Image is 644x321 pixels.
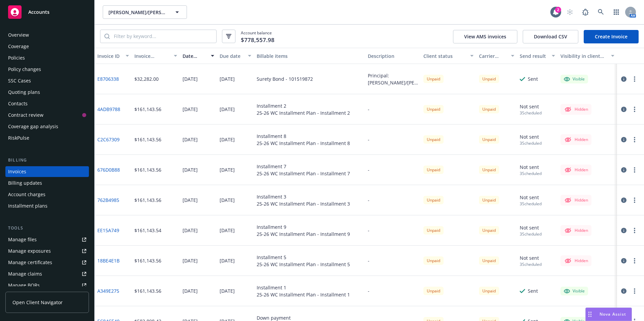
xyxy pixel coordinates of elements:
[560,52,607,60] div: Visibility in client dash
[8,87,40,98] div: Quoting plans
[555,7,561,13] div: 2
[520,201,542,207] div: 3 Scheduled
[610,5,623,19] a: Switch app
[132,48,180,64] button: Invoice amount
[479,75,499,83] div: Unpaid
[520,261,542,267] div: 3 Scheduled
[528,75,538,82] div: Sent
[479,166,499,174] div: Unpaid
[134,52,170,60] div: Invoice amount
[257,102,350,109] div: Installment 2
[423,166,444,174] div: Unpaid
[479,196,499,204] div: Unpaid
[564,226,588,235] div: Hidden
[5,110,89,120] a: Contract review
[257,223,350,230] div: Installment 9
[8,75,31,86] div: SSC Cases
[8,280,40,291] div: Manage BORs
[5,280,89,291] a: Manage BORs
[423,105,444,113] div: Unpaid
[8,257,52,268] div: Manage certificates
[134,197,161,204] div: $161,143.56
[5,189,89,200] a: Account charges
[8,178,42,188] div: Billing updates
[5,178,89,188] a: Billing updates
[257,163,350,170] div: Installment 7
[257,109,350,116] div: 25-26 WC Installment Plan - Installment 2
[5,87,89,98] a: Quoting plans
[5,121,89,132] a: Coverage gap analysis
[103,5,187,19] button: [PERSON_NAME]/[PERSON_NAME] Construction, Inc.
[220,197,235,204] div: [DATE]
[134,227,161,234] div: $161,143.54
[368,257,369,264] div: -
[479,256,499,265] div: Unpaid
[520,133,539,140] div: Not sent
[479,105,499,113] div: Unpaid
[423,135,444,144] div: Unpaid
[257,261,350,268] div: 25-26 WC Installment Plan - Installment 5
[520,171,542,176] div: 3 Scheduled
[476,48,517,64] button: Carrier status
[479,135,499,144] div: Unpaid
[183,52,207,60] div: Date issued
[183,106,198,113] div: [DATE]
[423,287,444,295] div: Unpaid
[257,52,362,60] div: Billable items
[423,226,444,235] div: Unpaid
[8,52,25,63] div: Policies
[220,257,235,264] div: [DATE]
[5,41,89,52] a: Coverage
[257,230,350,238] div: 25-26 WC Installment Plan - Installment 9
[257,170,350,177] div: 25-26 WC Installment Plan - Installment 7
[183,287,198,294] div: [DATE]
[423,75,444,83] div: Unpaid
[586,308,594,321] div: Drag to move
[97,136,120,143] a: C2C67309
[183,227,198,234] div: [DATE]
[368,136,369,143] div: -
[5,246,89,256] a: Manage exposures
[564,105,588,113] div: Hidden
[220,166,235,173] div: [DATE]
[257,133,350,140] div: Installment 8
[368,287,369,294] div: -
[5,166,89,177] a: Invoices
[520,140,542,146] div: 3 Scheduled
[5,225,89,231] div: Tools
[257,254,350,261] div: Installment 5
[423,52,466,60] div: Client status
[5,30,89,40] a: Overview
[257,291,350,298] div: 25-26 WC Installment Plan - Installment 1
[257,75,313,82] div: Surety Bond - 101519872
[5,257,89,268] a: Manage certificates
[564,288,585,294] div: Visible
[368,72,418,86] div: Principal: [PERSON_NAME]/[PERSON_NAME] Construction, Inc. Obligee: Related [US_STATE] Constructio...
[8,246,51,256] div: Manage exposures
[564,76,585,82] div: Visible
[183,136,198,143] div: [DATE]
[8,166,26,177] div: Invoices
[520,194,539,201] div: Not sent
[5,157,89,164] div: Billing
[520,164,539,171] div: Not sent
[520,224,539,231] div: Not sent
[564,257,588,265] div: Hidden
[368,52,418,60] div: Description
[523,30,578,43] button: Download CSV
[97,52,122,60] div: Invoice ID
[183,166,198,173] div: [DATE]
[257,140,350,147] div: 25-26 WC Installment Plan - Installment 8
[220,52,244,60] div: Due date
[479,287,499,295] div: Unpaid
[97,287,119,294] a: A349E275
[479,226,499,235] div: Unpaid
[5,98,89,109] a: Contacts
[520,231,542,237] div: 3 Scheduled
[520,52,548,60] div: Send result
[368,227,369,234] div: -
[220,75,235,82] div: [DATE]
[517,48,558,64] button: Send result
[254,48,365,64] button: Billable items
[564,166,588,174] div: Hidden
